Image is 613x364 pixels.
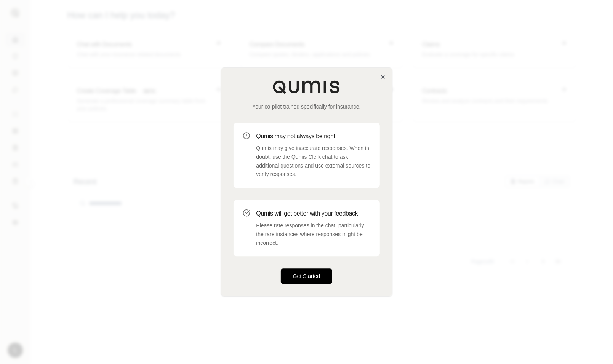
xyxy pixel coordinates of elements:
[256,209,371,218] h3: Qumis will get better with your feedback
[256,132,371,141] h3: Qumis may not always be right
[256,144,371,179] p: Qumis may give inaccurate responses. When in doubt, use the Qumis Clerk chat to ask additional qu...
[234,103,380,110] p: Your co-pilot trained specifically for insurance.
[281,269,333,284] button: Get Started
[272,80,341,94] img: Qumis Logo
[256,221,371,247] p: Please rate responses in the chat, particularly the rare instances where responses might be incor...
